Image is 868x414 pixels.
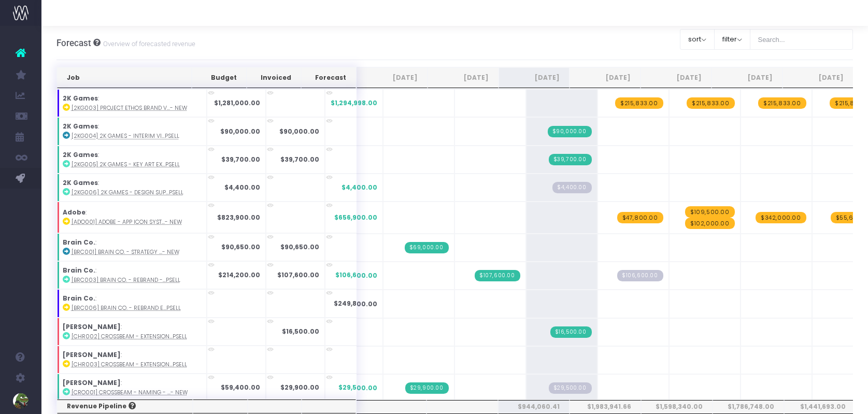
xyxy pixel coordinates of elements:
td: : [57,346,207,374]
span: wayahead Revenue Forecast Item [687,97,735,109]
span: $29,500.00 [338,383,377,392]
abbr: [CHR002] Crossbeam - Extension - Brand - Upsell [72,333,187,340]
th: $1,983,941.66 [570,400,641,413]
th: Jul 25: activate to sort column ascending [428,67,499,88]
strong: Adobe [63,208,86,217]
span: wayahead Revenue Forecast Item [685,218,735,229]
strong: $107,600.00 [277,270,319,279]
small: Overview of forecasted revenue [101,38,195,48]
td: : [57,289,207,317]
span: Streamtime Invoice: 909 – 2K Games - Key Art [549,154,592,165]
strong: $90,000.00 [279,127,319,136]
span: Streamtime Draft Invoice: null – [2KG006] 2K Games - Design Support - Brand - Upsell [552,182,591,193]
span: $4,400.00 [341,183,377,192]
strong: $1,281,000.00 [214,98,260,107]
th: Aug 25: activate to sort column ascending [499,67,570,88]
abbr: [ADO001] Adobe - App Icon System - Brand - New [72,218,182,226]
span: $249,800.00 [334,299,377,308]
span: wayahead Revenue Forecast Item [615,97,663,109]
button: filter [714,29,750,50]
img: images/default_profile_image.png [13,393,29,409]
span: Streamtime Invoice: 905 – 2K Games - Interim Visual [548,126,592,137]
th: Dec 25: activate to sort column ascending [782,67,853,88]
td: : [57,318,207,346]
th: Nov 25: activate to sort column ascending [712,67,782,88]
abbr: [CHR003] Crossbeam - Extension - Digital - Upsell [72,361,187,368]
strong: $90,000.00 [220,127,260,136]
strong: [PERSON_NAME] [63,378,121,387]
abbr: [BRC006] Brain Co. - Rebrand Extension - Brand - Upsell [72,304,181,312]
td: : [57,89,207,117]
abbr: [2KG003] Project Ethos Brand V2 - Brand - New [72,104,187,112]
strong: $59,400.00 [221,383,260,392]
strong: $90,650.00 [221,242,260,251]
span: Streamtime Invoice: CN 892.5 – [BRC003] Brain Co. - Rebrand - Brand - Upsell [475,270,520,281]
strong: 2K Games [63,178,98,187]
td: : [57,174,207,202]
strong: $823,900.00 [217,213,260,222]
th: Job: activate to sort column ascending [57,67,192,88]
td: : [57,146,207,174]
td: : [57,374,207,402]
strong: Brain Co. [63,238,95,247]
input: Search... [750,29,853,50]
strong: [PERSON_NAME] [63,322,121,331]
th: Revenue Pipeline [57,399,193,413]
abbr: [2KG004] 2K Games - Interim Visual - Brand - Upsell [72,132,179,140]
td: : [57,202,207,233]
span: $656,900.00 [334,213,377,222]
strong: $90,650.00 [280,242,319,251]
th: $1,786,748.00 [713,400,784,413]
th: Jun 25: activate to sort column ascending [357,67,428,88]
td: : [57,117,207,145]
span: wayahead Revenue Forecast Item [617,212,663,223]
th: $1,598,340.00 [641,400,713,413]
strong: 2K Games [63,94,98,103]
strong: $4,400.00 [224,183,260,192]
span: wayahead Revenue Forecast Item [758,97,806,109]
span: $1,294,998.00 [331,98,377,108]
strong: [PERSON_NAME] [63,350,121,359]
strong: $29,900.00 [280,383,319,392]
strong: $16,500.00 [282,327,319,336]
strong: Brain Co. [63,266,95,275]
abbr: [BRC001] Brain Co. - Strategy - Brand - New [72,248,179,256]
span: $106,600.00 [335,270,377,280]
td: : [57,233,207,261]
span: wayahead Revenue Forecast Item [685,206,735,218]
strong: $39,700.00 [280,155,319,164]
strong: 2K Games [63,122,98,131]
strong: $39,700.00 [221,155,260,164]
th: $944,060.41 [498,400,570,413]
span: wayahead Revenue Forecast Item [756,212,806,223]
span: Streamtime Invoice: 886 – [BRC001] Brain Co. - Strategy - Brand - New [405,242,449,253]
strong: $214,200.00 [218,270,260,279]
abbr: [CRO001] Crossbeam - Naming - Brand - New [72,389,188,396]
abbr: [2KG006] 2K Games - Design Support - Brand - Upsell [72,189,183,196]
span: Forecast [56,38,91,48]
span: Streamtime Invoice: 913 – [CHR002] Crossbeam - Extension - Brand - Upsell [550,326,592,338]
th: Invoiced [247,67,301,88]
th: Sep 25: activate to sort column ascending [570,67,641,88]
strong: Brain Co. [63,294,95,303]
abbr: [BRC003] Brain Co. - Rebrand - Brand - Upsell [72,276,180,284]
span: Streamtime Draft Invoice: null – [CRO001] Crossbeam - Naming - Brand - New [549,382,592,394]
th: $1,441,693.00 [784,400,856,413]
span: Streamtime Invoice: 890 – [CRO001] Crossbeam - Naming - Brand - New [405,382,449,394]
span: $29,500.00 [338,383,377,393]
abbr: [2KG005] 2K Games - Key Art Explore - Brand - Upsell [72,161,180,168]
strong: 2K Games [63,150,98,159]
button: sort [680,29,715,50]
span: Streamtime Draft Invoice: null – [BRC003] Brain Co. - Rebrand - Brand - Upsell [617,270,663,281]
td: : [57,261,207,289]
th: Budget [192,67,247,88]
th: Oct 25: activate to sort column ascending [641,67,712,88]
th: Forecast [301,67,355,88]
